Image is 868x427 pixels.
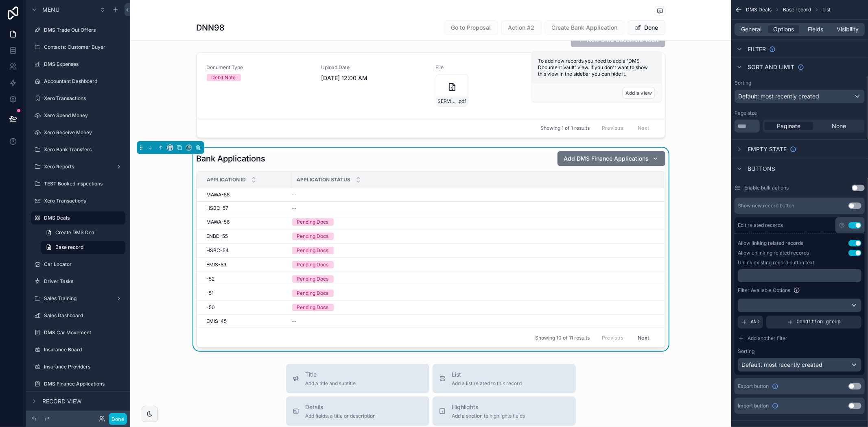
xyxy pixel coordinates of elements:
[207,318,227,325] span: EMIS-45
[306,380,356,387] span: Add a title and subtitle
[292,318,297,325] span: --
[538,58,648,77] span: To add new records you need to add a 'DMS Document Vault' view. If you don't want to show this vi...
[292,290,654,297] a: Pending Docs
[44,198,124,204] label: Xero Transactions
[292,261,654,268] a: Pending Docs
[207,290,214,296] span: -51
[751,319,760,325] span: AND
[433,396,576,426] button: HighlightsAdd a section to highlights fields
[207,247,229,254] span: HSBC-54
[741,25,762,33] span: General
[297,304,329,311] div: Pending Docs
[44,381,124,387] label: DMS Finance Applications
[207,290,287,296] a: -51
[292,233,654,240] a: Pending Docs
[31,126,125,139] a: Xero Receive Money
[738,240,803,246] label: Allow linking related records
[44,78,124,85] label: Accountant Dashboard
[286,396,429,426] button: DetailsAdd fields, a title or description
[44,181,124,187] label: TEST Booked inspections
[292,318,654,325] a: --
[452,403,525,411] span: Highlights
[55,244,83,251] span: Base record
[207,205,229,211] span: HSBC-57
[452,413,525,419] span: Add a section to highlights fields
[44,61,124,68] label: DMS Expenses
[31,377,125,390] a: DMS Finance Applications
[31,275,125,288] a: Driver Tasks
[207,304,215,311] span: -50
[31,194,125,207] a: Xero Transactions
[31,75,125,88] a: Accountant Dashboard
[42,6,59,14] span: Menu
[292,304,654,311] a: Pending Docs
[297,218,329,226] div: Pending Docs
[207,192,287,198] a: MAWA-58
[207,318,287,325] a: EMIS-45
[297,275,329,283] div: Pending Docs
[31,92,125,105] a: Xero Transactions
[31,343,125,356] a: Insurance Board
[207,261,227,268] span: EMIS-53
[44,44,124,50] label: Contacts: Customer Buyer
[31,360,125,373] a: Insurance Providers
[452,370,522,379] span: List
[738,222,783,229] label: Edit related records
[44,95,124,102] label: Xero Transactions
[738,203,794,209] div: Show new record button
[735,110,757,116] label: Page size
[41,226,125,239] a: Create DMS Deal
[31,58,125,71] a: DMS Expenses
[628,20,665,35] button: Done
[558,151,665,166] button: Add DMS Finance Applications
[207,192,230,198] span: MAWA-58
[564,155,649,163] span: Add DMS Finance Applications
[44,295,112,302] label: Sales Training
[31,41,125,54] a: Contacts: Customer Buyer
[623,87,655,99] button: Add a view
[738,269,861,282] div: scrollable content
[207,276,287,282] a: -52
[735,80,751,86] label: Sorting
[31,109,125,122] a: Xero Spend Money
[744,185,789,191] label: Enable bulk actions
[197,153,266,164] h1: Bank Applications
[197,22,225,33] h1: DNN98
[297,176,351,183] span: Application Status
[44,163,112,170] label: Xero Reports
[738,250,809,256] label: Allow unlinking related records
[44,346,124,353] label: Insurance Board
[433,364,576,393] button: ListAdd a list related to this record
[748,145,787,153] span: Empty state
[207,219,287,225] a: MAWA-56
[207,219,230,225] span: MAWA-56
[748,165,775,173] span: Buttons
[31,177,125,190] a: TEST Booked inspections
[31,143,125,156] a: Xero Bank Transfers
[738,287,790,294] label: Filter Available Options
[44,364,124,370] label: Insurance Providers
[738,358,861,372] button: Default: most recently created
[748,335,787,342] span: Add another filter
[783,7,811,13] span: Base record
[297,290,329,297] div: Pending Docs
[292,192,654,198] a: --
[292,205,297,211] span: --
[738,383,769,390] span: Export button
[207,261,287,268] a: EMIS-53
[738,93,819,100] span: Default: most recently created
[207,205,287,211] a: HSBC-57
[44,27,124,33] label: DMS Trade Out Offers
[832,122,846,130] span: None
[109,413,127,425] button: Done
[31,160,125,173] a: Xero Reports
[297,233,329,240] div: Pending Docs
[738,259,814,266] label: Unlink existing record button text
[735,89,865,103] button: Default: most recently created
[207,276,215,282] span: -52
[31,258,125,271] a: Car Locator
[797,319,841,325] span: Condition group
[306,370,356,379] span: Title
[44,215,120,221] label: DMS Deals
